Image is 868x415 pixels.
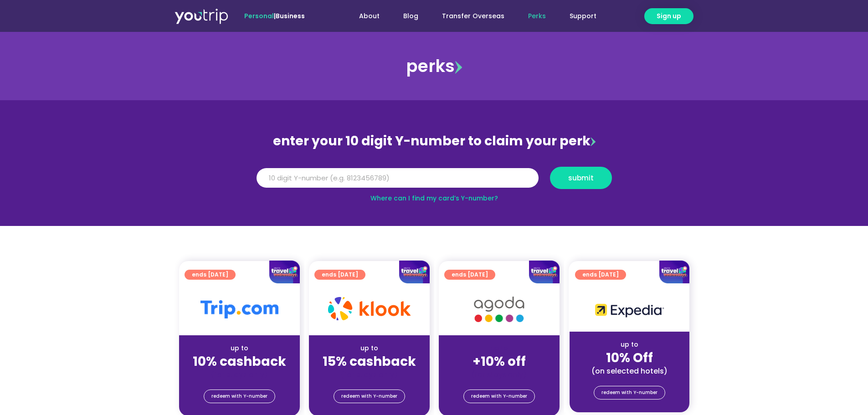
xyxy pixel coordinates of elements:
div: (for stays only) [446,370,552,379]
div: up to [186,343,293,353]
form: Y Number [257,167,612,196]
strong: +10% off [473,353,526,370]
a: Perks [516,8,558,25]
div: (on selected hotels) [577,366,682,376]
span: | [244,11,305,20]
a: Support [558,8,608,25]
strong: 10% cashback [193,353,286,370]
div: (for stays only) [186,370,293,379]
input: 10 digit Y-number (e.g. 8123456789) [257,168,539,188]
span: redeem with Y-number [601,386,657,399]
span: redeem with Y-number [341,390,397,403]
div: enter your 10 digit Y-number to claim your perk [252,129,616,153]
a: Business [276,11,305,20]
a: redeem with Y-number [594,386,665,400]
a: Blog [391,8,430,25]
span: redeem with Y-number [471,390,527,403]
a: Transfer Overseas [430,8,516,25]
nav: Menu [329,8,608,25]
span: redeem with Y-number [211,390,267,403]
span: Personal [244,11,274,20]
span: Sign up [657,11,681,21]
span: up to [491,343,508,353]
a: redeem with Y-number [463,389,535,403]
a: Sign up [644,8,693,24]
div: up to [577,340,682,349]
a: redeem with Y-number [204,389,275,403]
a: About [347,8,391,25]
strong: 15% cashback [323,353,416,370]
a: Where can I find my card’s Y-number? [370,194,498,203]
span: submit [568,174,594,181]
div: (for stays only) [316,370,422,379]
div: up to [316,343,422,353]
strong: 10% Off [606,349,653,367]
a: redeem with Y-number [334,389,405,403]
button: submit [550,167,612,189]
